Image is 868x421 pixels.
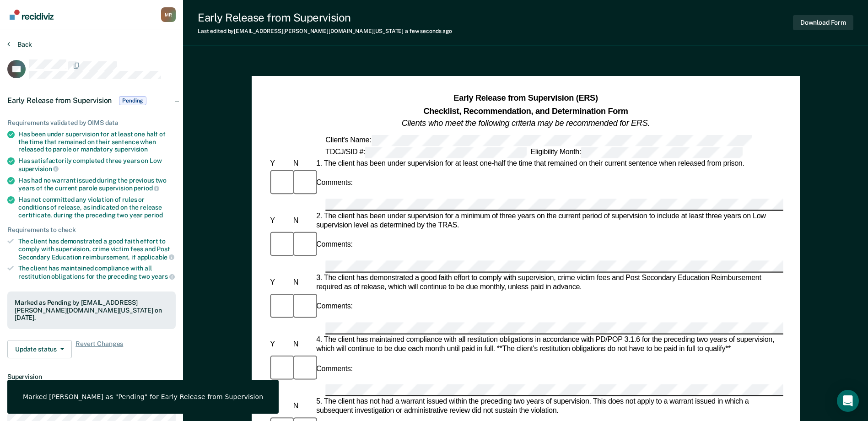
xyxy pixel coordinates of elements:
[144,211,163,219] span: period
[268,402,291,411] div: Y
[314,398,783,416] div: 5. The client has not had a warrant issued within the preceding two years of supervision. This do...
[119,96,146,105] span: Pending
[268,216,291,225] div: Y
[7,119,176,127] div: Requirements validated by OIMS data
[198,11,452,24] div: Early Release from Supervision
[323,146,528,157] div: TDCJ/SID #:
[15,299,168,322] div: Marked as Pending by [EMAIL_ADDRESS][PERSON_NAME][DOMAIN_NAME][US_STATE] on [DATE].
[423,106,628,115] strong: Checklist, Recommendation, and Determination Form
[314,335,783,354] div: 4. The client has maintained compliance with all restitution obligations in accordance with PD/PO...
[291,159,314,168] div: N
[75,340,123,358] span: Revert Changes
[268,159,291,168] div: Y
[268,340,291,349] div: Y
[837,390,859,412] div: Open Intercom Messenger
[314,302,355,312] div: Comments:
[314,274,783,292] div: 3. The client has demonstrated a good faith effort to comply with supervision, crime victim fees ...
[23,393,263,401] div: Marked [PERSON_NAME] as "Pending" for Early Release from Supervision
[18,177,176,192] div: Has had no warrant issued during the previous two years of the current parole supervision
[18,157,176,173] div: Has satisfactorily completed three years on Low
[134,184,159,192] span: period
[161,7,176,22] button: Profile dropdown button
[291,402,314,411] div: N
[198,28,452,34] div: Last edited by [EMAIL_ADDRESS][PERSON_NAME][DOMAIN_NAME][US_STATE]
[314,159,783,168] div: 1. The client has been under supervision for at least one-half the time that remained on their cu...
[793,15,853,30] button: Download Form
[7,226,176,234] div: Requirements to check
[314,241,355,250] div: Comments:
[291,278,314,287] div: N
[268,278,291,287] div: Y
[314,365,355,374] div: Comments:
[314,178,355,188] div: Comments:
[10,10,54,20] img: Recidiviz
[18,130,176,153] div: Has been under supervision for at least one half of the time that remained on their sentence when...
[161,7,176,22] div: M R
[291,340,314,349] div: N
[323,135,753,146] div: Client's Name:
[114,146,148,153] span: supervision
[291,216,314,225] div: N
[528,146,744,157] div: Eligibility Month:
[137,254,174,261] span: applicable
[7,40,32,49] button: Back
[18,196,176,219] div: Has not committed any violation of rules or conditions of release, as indicated on the release ce...
[18,264,176,280] div: The client has maintained compliance with all restitution obligations for the preceding two
[18,165,59,173] span: supervision
[151,273,175,280] span: years
[453,94,598,103] strong: Early Release from Supervision (ERS)
[7,340,72,358] button: Update status
[7,373,176,381] dt: Supervision
[7,96,112,105] span: Early Release from Supervision
[405,28,452,34] span: a few seconds ago
[402,119,650,128] em: Clients who meet the following criteria may be recommended for ERS.
[314,211,783,230] div: 2. The client has been under supervision for a minimum of three years on the current period of su...
[18,237,176,261] div: The client has demonstrated a good faith effort to comply with supervision, crime victim fees and...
